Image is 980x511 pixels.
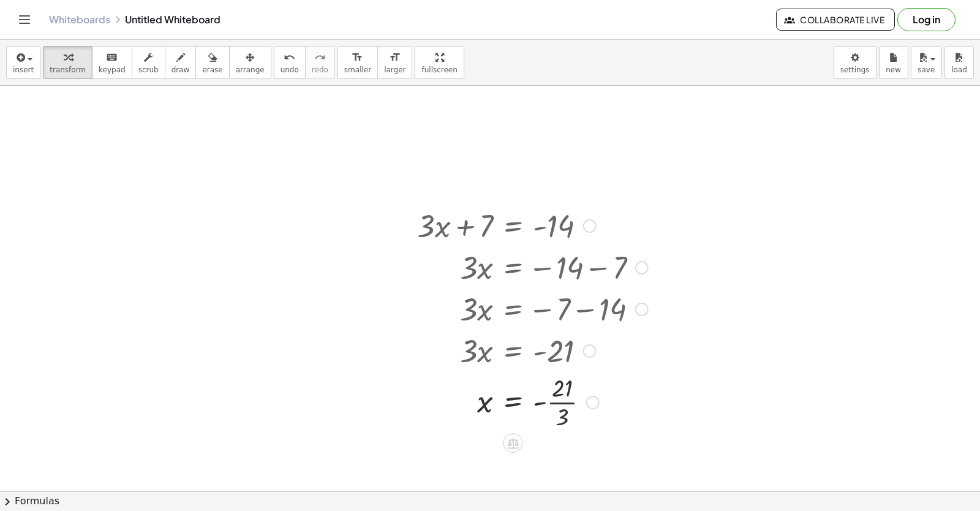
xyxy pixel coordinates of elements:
button: format_sizesmaller [337,46,378,79]
span: undo [281,66,299,74]
span: scrub [138,66,159,74]
button: format_sizelarger [377,46,412,79]
span: smaller [344,66,371,74]
button: redoredo [305,46,335,79]
span: Collaborate Live [786,14,884,25]
span: new [886,66,901,74]
button: new [879,46,908,79]
button: load [944,46,974,79]
button: insert [6,46,40,79]
i: format_size [352,50,363,65]
button: fullscreen [415,46,464,79]
button: draw [165,46,197,79]
i: undo [284,50,295,65]
button: transform [43,46,92,79]
button: arrange [229,46,271,79]
span: redo [312,66,328,74]
i: format_size [389,50,401,65]
button: settings [834,46,876,79]
button: Collaborate Live [776,9,895,31]
button: erase [195,46,229,79]
span: fullscreen [421,66,457,74]
button: Toggle navigation [15,10,34,29]
span: settings [840,66,870,74]
span: larger [384,66,405,74]
i: keyboard [106,50,118,65]
button: keyboardkeypad [92,46,132,79]
button: Log in [897,8,956,31]
span: save [918,66,935,74]
div: Apply the same math to both sides of the equation [503,433,522,453]
span: insert [13,66,34,74]
a: Whiteboards [49,13,110,26]
button: save [911,46,942,79]
span: transform [50,66,86,74]
button: scrub [132,46,165,79]
span: arrange [236,66,265,74]
span: draw [171,66,190,74]
span: keypad [99,66,126,74]
span: erase [202,66,222,74]
span: load [951,66,967,74]
i: redo [314,50,326,65]
button: undoundo [274,46,306,79]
